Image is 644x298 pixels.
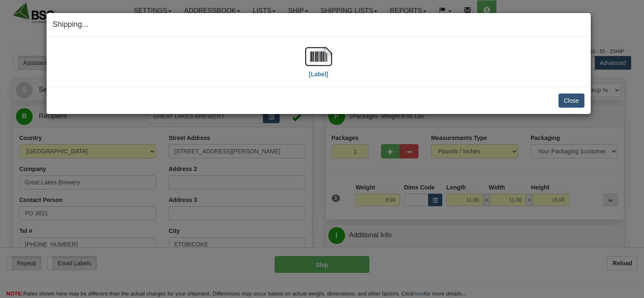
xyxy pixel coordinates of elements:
span: Shipping... [53,20,88,29]
button: Close [558,93,584,108]
label: [Label] [309,70,328,78]
iframe: chat widget [625,106,643,192]
a: [Label] [305,52,332,77]
img: barcode.jpg [305,43,332,70]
